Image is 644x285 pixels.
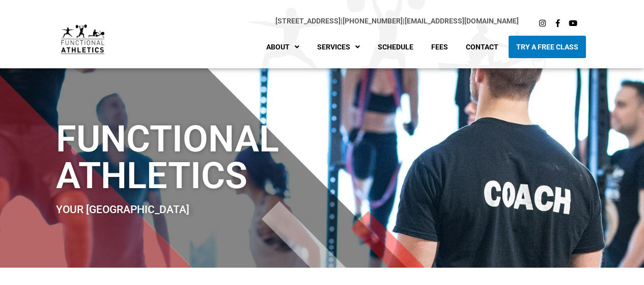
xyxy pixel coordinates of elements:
[259,36,307,58] a: About
[343,17,403,25] a: [PHONE_NUMBER]
[56,204,371,215] h2: Your [GEOGRAPHIC_DATA]
[275,17,343,25] span: |
[509,36,586,58] a: Try A Free Class
[370,36,421,58] a: Schedule
[310,36,368,58] a: Services
[424,36,456,58] a: Fees
[275,17,341,25] a: [STREET_ADDRESS]
[125,15,519,27] p: |
[61,24,104,54] img: default-logo
[405,17,519,25] a: [EMAIL_ADDRESS][DOMAIN_NAME]
[56,121,371,194] h1: Functional Athletics
[458,36,506,58] a: Contact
